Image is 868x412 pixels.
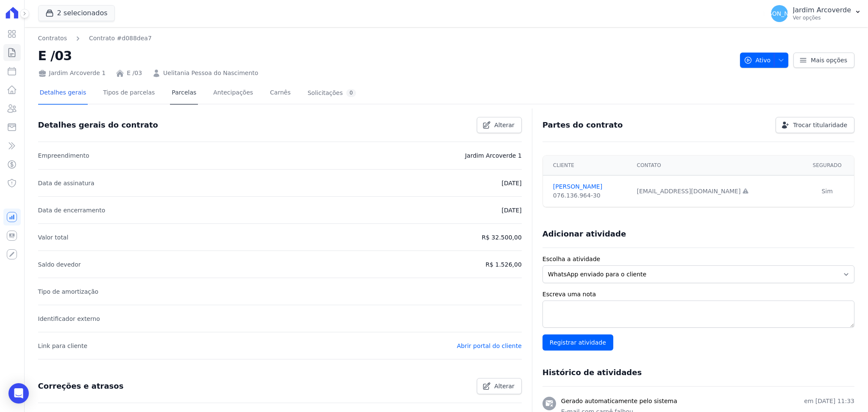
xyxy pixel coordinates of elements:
[127,69,142,78] a: E /03
[800,156,854,175] th: Segurado
[38,82,88,105] a: Detalhes gerais
[38,205,106,215] p: Data de encerramento
[494,382,515,390] span: Alterar
[163,69,258,78] a: Uelitania Pessoa do Nascimento
[811,56,847,64] span: Mais opções
[38,287,99,297] p: Tipo de amortização
[38,120,158,130] h3: Detalhes gerais do contrato
[306,82,358,105] a: Solicitações0
[38,381,124,391] h3: Correções e atrasos
[38,69,106,78] div: Jardim Arcoverde 1
[346,89,356,97] div: 0
[501,178,521,188] p: [DATE]
[542,334,613,351] input: Registrar atividade
[542,255,854,264] label: Escolha a atividade
[542,367,642,378] h3: Histórico de atividades
[637,187,796,196] div: [EMAIL_ADDRESS][DOMAIN_NAME]
[804,397,854,406] p: em [DATE] 11:33
[740,53,789,68] button: Ativo
[38,178,95,188] p: Data de assinatura
[501,205,521,215] p: [DATE]
[632,156,801,175] th: Contato
[542,290,854,299] label: Escreva uma nota
[793,53,854,68] a: Mais opções
[89,34,152,43] a: Contrato #d088dea7
[793,14,851,21] p: Ver opções
[482,232,522,242] p: R$ 32.500,00
[308,89,356,97] div: Solicitações
[38,150,89,161] p: Empreendimento
[561,397,677,406] h3: Gerado automaticamente pelo sistema
[477,378,522,394] a: Alterar
[457,342,522,349] a: Abrir portal do cliente
[211,82,255,105] a: Antecipações
[38,34,733,43] nav: Breadcrumb
[477,117,522,133] a: Alterar
[38,34,152,43] nav: Breadcrumb
[8,383,29,404] div: Open Intercom Messenger
[776,117,854,133] a: Trocar titularidade
[170,82,198,105] a: Parcelas
[793,6,851,14] p: Jardim Arcoverde
[38,314,100,324] p: Identificador externo
[38,5,115,21] button: 2 selecionados
[38,341,87,351] p: Link para cliente
[754,11,804,17] span: [PERSON_NAME]
[101,82,156,105] a: Tipos de parcelas
[38,259,81,270] p: Saldo devedor
[268,82,292,105] a: Carnês
[494,121,515,129] span: Alterar
[38,34,67,43] a: Contratos
[793,121,847,129] span: Trocar titularidade
[553,182,627,191] a: [PERSON_NAME]
[38,232,69,242] p: Valor total
[542,229,626,239] h3: Adicionar atividade
[744,53,771,68] span: Ativo
[38,46,733,65] h2: E /03
[764,2,868,25] button: [PERSON_NAME] Jardim Arcoverde Ver opções
[465,150,522,161] p: Jardim Arcoverde 1
[800,175,854,207] td: Sim
[553,191,627,200] div: 076.136.964-30
[485,259,521,270] p: R$ 1.526,00
[542,120,623,130] h3: Partes do contrato
[543,156,632,175] th: Cliente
